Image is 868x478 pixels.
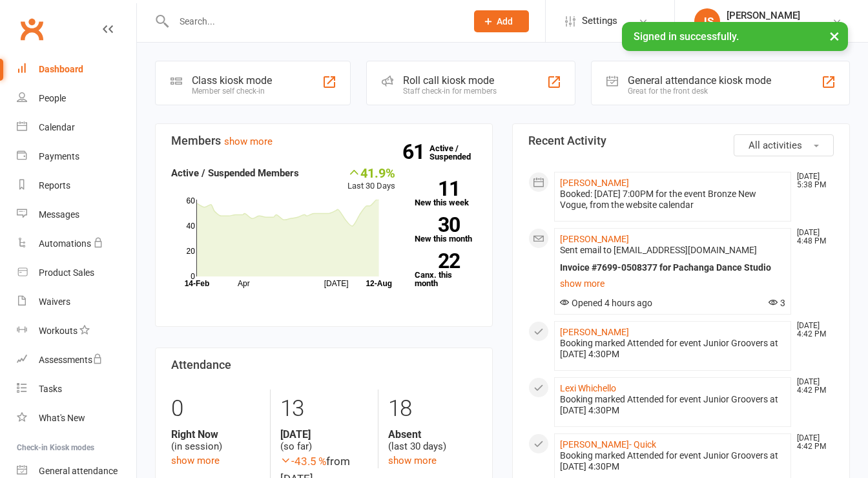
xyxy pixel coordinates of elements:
a: Automations [17,229,136,258]
div: Pachanga Dance Studio [727,21,823,33]
span: Signed in successfully. [634,30,739,43]
div: 18 [388,390,477,428]
a: show more [560,275,785,293]
h3: Members [171,134,477,147]
div: Staff check-in for members [403,87,497,96]
strong: Right Now [171,428,260,441]
div: Great for the front desk [628,87,771,96]
strong: Active / Suspended Members [171,167,299,179]
a: 11New this week [415,181,477,207]
a: Calendar [17,113,136,142]
div: (last 30 days) [388,428,477,453]
time: [DATE] 4:42 PM [790,378,833,395]
button: All activities [734,134,834,156]
h3: Recent Activity [528,134,834,147]
a: [PERSON_NAME] [560,178,629,188]
div: Invoice #7699-0508377 for Pachanga Dance Studio [560,262,785,273]
time: [DATE] 5:38 PM [790,172,833,189]
span: 3 [769,298,785,308]
div: Calendar [39,122,75,132]
div: Tasks [39,384,62,394]
a: show more [171,455,220,466]
span: Settings [582,6,617,36]
div: JS [694,8,720,34]
div: Roll call kiosk mode [403,74,497,87]
div: Booking marked Attended for event Junior Groovers at [DATE] 4:30PM [560,450,785,472]
div: 13 [280,390,369,428]
div: Automations [39,238,91,249]
div: Booked: [DATE] 7:00PM for the event Bronze New Vogue, from the website calendar [560,189,785,211]
div: Workouts [39,326,77,336]
time: [DATE] 4:48 PM [790,229,833,245]
span: Opened 4 hours ago [560,298,652,308]
div: People [39,93,66,103]
div: General attendance kiosk mode [628,74,771,87]
div: Waivers [39,296,70,307]
a: Payments [17,142,136,171]
a: Waivers [17,287,136,317]
div: Reports [39,180,70,191]
div: General attendance [39,466,118,476]
a: Dashboard [17,55,136,84]
strong: [DATE] [280,428,369,441]
div: 41.9% [347,165,395,180]
div: What's New [39,413,85,423]
a: Lexi Whichello [560,383,616,393]
h3: Attendance [171,358,477,371]
div: Last 30 Days [347,165,395,193]
div: (in session) [171,428,260,453]
strong: 11 [415,179,460,198]
a: Product Sales [17,258,136,287]
strong: 22 [415,251,460,271]
a: Workouts [17,317,136,346]
a: [PERSON_NAME] [560,234,629,244]
time: [DATE] 4:42 PM [790,322,833,338]
a: [PERSON_NAME]- Quick [560,439,656,450]
a: Clubworx [15,13,48,45]
span: Sent email to [EMAIL_ADDRESS][DOMAIN_NAME] [560,245,757,255]
time: [DATE] 4:42 PM [790,434,833,451]
span: -43.5 % [280,455,326,468]
a: Tasks [17,375,136,404]
div: Booking marked Attended for event Junior Groovers at [DATE] 4:30PM [560,394,785,416]
div: [PERSON_NAME] [727,10,823,21]
span: All activities [749,140,802,151]
input: Search... [170,12,457,30]
a: 30New this month [415,217,477,243]
a: [PERSON_NAME] [560,327,629,337]
a: Reports [17,171,136,200]
div: Messages [39,209,79,220]
a: show more [224,136,273,147]
a: Messages [17,200,136,229]
button: × [823,22,846,50]
strong: 30 [415,215,460,234]
div: Member self check-in [192,87,272,96]
div: 0 [171,390,260,428]
button: Add [474,10,529,32]
strong: Absent [388,428,477,441]
a: 22Canx. this month [415,253,477,287]
a: show more [388,455,437,466]
strong: 61 [402,142,429,161]
a: Assessments [17,346,136,375]
a: 61Active / Suspended [429,134,486,171]
span: Add [497,16,513,26]
div: Payments [39,151,79,161]
div: Booking marked Attended for event Junior Groovers at [DATE] 4:30PM [560,338,785,360]
div: Product Sales [39,267,94,278]
div: Assessments [39,355,103,365]
a: What's New [17,404,136,433]
div: Class kiosk mode [192,74,272,87]
div: (so far) [280,428,369,453]
a: People [17,84,136,113]
div: Dashboard [39,64,83,74]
